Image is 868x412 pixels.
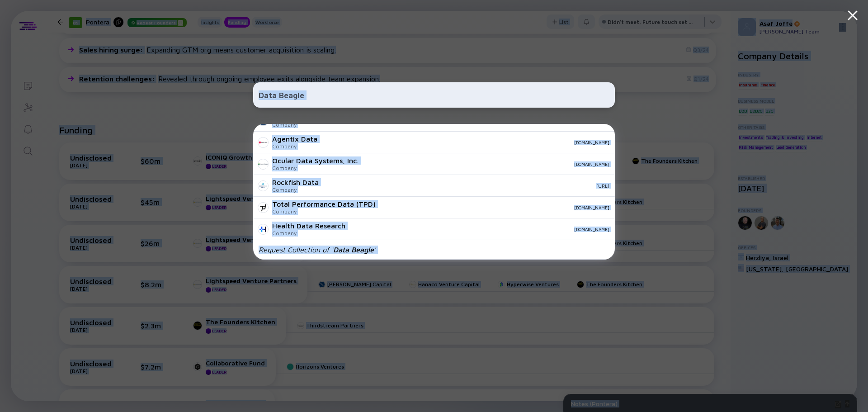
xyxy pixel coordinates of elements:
span: Data Beagle [333,246,374,254]
div: [DOMAIN_NAME] [383,205,609,210]
div: Company [272,121,369,128]
div: Total Performance Data (TPD) [272,200,376,208]
div: Company [272,230,345,237]
div: [DOMAIN_NAME] [325,140,609,145]
div: Company [272,165,359,171]
input: Search Company or Investor... [259,87,609,103]
div: [URL] [326,183,609,189]
div: Company [272,143,317,150]
div: Company [272,208,376,215]
div: Ocular Data Systems, Inc. [272,156,359,165]
div: Request Collection of ' ' [259,246,376,254]
div: Rockfish Data [272,178,319,186]
div: [DOMAIN_NAME] [366,161,609,167]
div: Company [272,186,319,193]
div: [DOMAIN_NAME] [353,227,609,232]
div: Health Data Research [272,222,345,230]
div: Agentix Data [272,135,317,143]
